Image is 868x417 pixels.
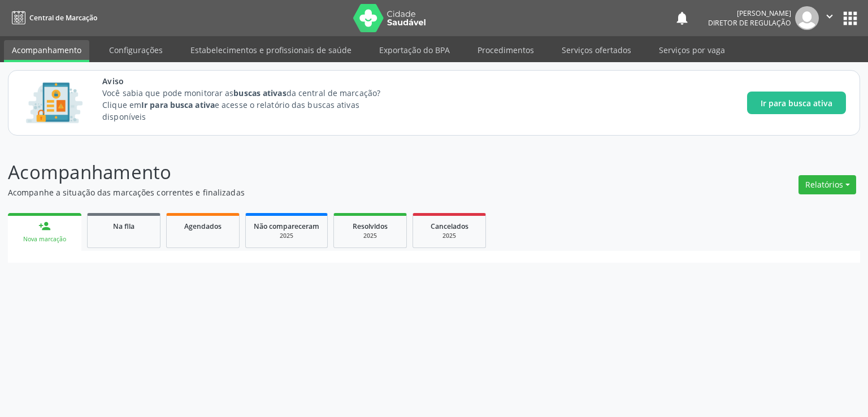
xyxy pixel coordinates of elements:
div: 2025 [254,232,319,240]
img: Imagem de CalloutCard [22,77,86,128]
a: Central de Marcação [8,8,97,27]
button:  [819,6,840,30]
span: Não compareceram [254,221,319,231]
button: notifications [674,10,690,26]
i:  [823,10,836,23]
a: Procedimentos [470,40,542,60]
div: 2025 [342,232,398,240]
div: [PERSON_NAME] [708,8,791,18]
a: Estabelecimentos e profissionais de saúde [183,40,359,60]
p: Você sabia que pode monitorar as da central de marcação? Clique em e acesse o relatório das busca... [102,87,401,123]
span: Cancelados [431,221,468,231]
img: img [795,6,819,30]
a: Serviços ofertados [554,40,639,60]
button: apps [840,8,860,28]
div: 2025 [421,232,478,240]
a: Exportação do BPA [371,40,458,60]
button: Ir para busca ativa [747,92,846,114]
span: Na fila [113,221,134,231]
a: Acompanhamento [4,40,89,62]
a: Configurações [101,40,171,60]
button: Relatórios [798,175,856,194]
span: Agendados [184,221,222,231]
strong: buscas ativas [233,88,286,98]
p: Acompanhe a situação das marcações correntes e finalizadas [8,186,605,198]
span: Ir para busca ativa [761,97,832,109]
span: Aviso [102,75,401,87]
span: Diretor de regulação [708,18,791,28]
a: Serviços por vaga [651,40,733,60]
div: person_add [38,220,51,232]
div: Nova marcação [16,235,73,244]
p: Acompanhamento [8,158,605,186]
span: Resolvidos [353,221,388,231]
span: Central de Marcação [29,13,97,23]
strong: Ir para busca ativa [141,99,215,110]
